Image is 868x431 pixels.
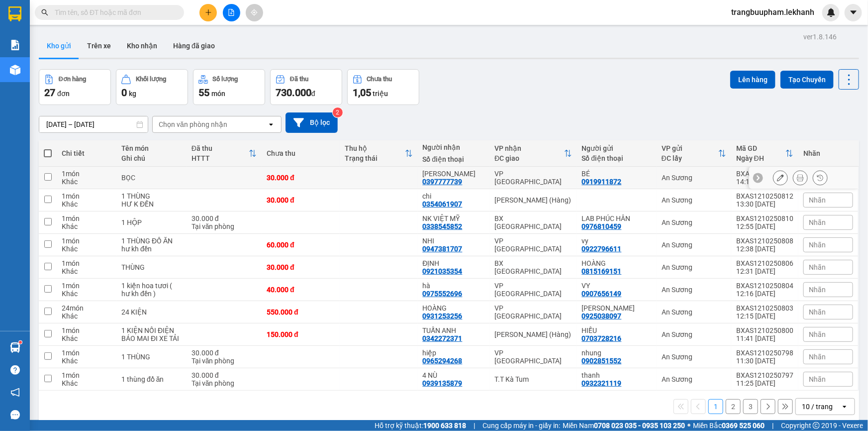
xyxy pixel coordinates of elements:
div: 0932321119 [582,379,622,387]
img: warehouse-icon [10,342,20,353]
span: Nhãn [809,196,826,204]
div: Số lượng [213,76,238,83]
span: Nhãn [809,330,826,338]
span: ⚪️ [687,424,690,428]
div: Số điện thoại [582,154,652,162]
div: 0931253256 [423,312,463,320]
div: BÉ [8,20,88,32]
div: 30.000 đ [267,196,335,204]
span: Nhãn [809,241,826,249]
div: An Sương [8,8,88,20]
strong: 0369 525 060 [722,422,765,430]
span: file-add [228,9,235,16]
div: Khác [62,334,111,342]
div: HÙNG DŨNG [582,304,652,312]
div: Khác [62,379,111,387]
div: Người nhận [423,143,485,151]
div: 11:30 [DATE] [736,357,793,365]
span: plus [205,9,212,16]
div: 30.000 đ [192,215,257,222]
div: Đơn hàng [59,76,86,83]
div: BXAS1210250806 [736,259,793,267]
span: Cung cấp máy in - giấy in: [482,420,560,431]
div: Đã thu [192,144,249,152]
div: hiệp [423,349,485,357]
span: 27 [44,87,55,99]
div: 10 / trang [802,402,833,412]
img: icon-new-feature [827,8,836,17]
span: Nhãn [809,375,826,383]
span: Nhận: [95,9,119,20]
span: | [772,420,773,431]
div: 1 món [62,326,111,334]
div: Khối lượng [136,76,166,83]
div: HOÀNG [423,304,485,312]
div: [PERSON_NAME] (Hàng) [494,330,572,338]
div: chi [423,192,485,200]
div: Đã thu [290,76,308,83]
div: 12:15 [DATE] [736,312,793,320]
span: copyright [813,422,820,429]
div: 0925038097 [582,312,622,320]
span: Miền Bắc [693,420,765,431]
span: notification [10,388,20,397]
div: 11:25 [DATE] [736,379,793,387]
div: Chưa thu [267,149,335,157]
div: 0965294268 [423,357,463,365]
div: Khác [62,200,111,208]
div: 12:16 [DATE] [736,290,793,298]
div: ĐC giao [494,154,564,162]
div: Khác [62,267,111,275]
div: BXAS1210250797 [736,371,793,379]
div: BXAS1210250803 [736,304,793,312]
div: 1 THÙNG [121,192,182,200]
div: 0947381707 [423,245,463,253]
div: Tại văn phòng [192,222,257,230]
span: message [10,410,20,420]
div: T.T Kà Tum [494,375,572,383]
button: Bộ lọc [286,112,338,133]
button: 2 [726,399,741,414]
div: Nhãn [803,149,853,157]
div: 0922796611 [582,245,622,253]
div: 12:31 [DATE] [736,267,793,275]
div: NHI [423,237,485,245]
div: 60.000 đ [267,241,335,249]
div: 0939135879 [423,379,463,387]
div: 0354061907 [423,200,463,208]
button: Tạo Chuyến [780,71,834,89]
div: 150.000 đ [267,330,335,338]
div: 40.000 đ [267,286,335,294]
th: Toggle SortBy [489,140,577,167]
div: 0397777739 [423,178,463,186]
button: Trên xe [79,34,119,58]
div: THÙNG [121,263,182,271]
div: 14:15 [DATE] [736,178,793,186]
div: VP [GEOGRAPHIC_DATA] [494,170,572,186]
div: nhung [582,349,652,357]
span: search [41,9,48,16]
div: 13:30 [DATE] [736,200,793,208]
div: 1 THÙNG [121,353,182,361]
sup: 1 [19,341,22,344]
div: thanh [582,371,652,379]
div: 24 KIỆN [121,308,182,316]
div: 1 HỘP [121,218,182,226]
div: BXAS1210250819 [736,170,793,178]
img: logo-vxr [8,6,21,21]
svg: open [841,403,849,411]
div: 30.000 đ [267,174,335,182]
img: solution-icon [10,40,20,50]
div: VP [GEOGRAPHIC_DATA] [494,237,572,253]
svg: open [267,120,275,128]
div: An Sương [662,375,726,383]
div: 4 NÙ [423,371,485,379]
div: BXAS1210250810 [736,215,793,222]
sup: 2 [333,108,343,117]
div: 0397777739 [95,44,196,58]
div: Khác [62,312,111,320]
th: Toggle SortBy [731,140,798,167]
div: An Sương [662,196,726,204]
div: 0703728216 [582,334,622,342]
div: BXAS1210250800 [736,326,793,334]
